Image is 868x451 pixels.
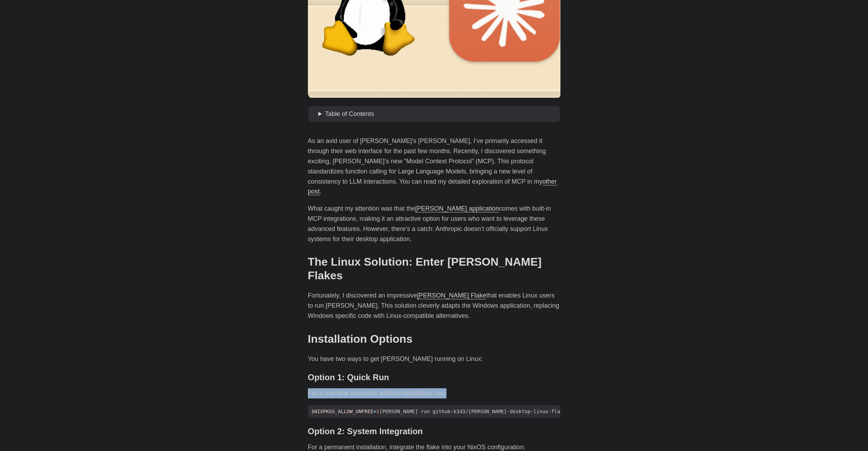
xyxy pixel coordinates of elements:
h2: Installation Options [308,332,560,346]
span: 1 [376,409,379,414]
p: Fortunately, I discovered an impressive that enables Linux users to run [PERSON_NAME]. This solut... [308,291,560,321]
p: For a one-time execution without installation, use: [308,388,560,398]
a: [PERSON_NAME] Flake [417,292,486,299]
span: $ [PERSON_NAME] run github:k3d3/[PERSON_NAME]-desktop-linux-flake --impure [308,408,597,415]
h3: Option 2: System Integration [308,426,560,437]
p: What caught my attention was that the comes with built-in MCP integrations, making it an attracti... [308,204,560,244]
h2: The Linux Solution: Enter [PERSON_NAME] Flakes [308,255,560,282]
span: = [374,409,376,414]
h3: Option 1: Quick Run [308,373,560,383]
summary: Table of Contents [318,109,557,119]
p: As an avid user of [PERSON_NAME]’s [PERSON_NAME], I’ve primarily accessed it through their web in... [308,136,560,197]
p: You have two ways to get [PERSON_NAME] running on Linux: [308,354,560,364]
span: NIXPKGS_ALLOW_UNFREE [314,409,374,414]
a: [PERSON_NAME] application [415,205,499,212]
a: other post [308,178,557,195]
span: Table of Contents [325,110,374,117]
